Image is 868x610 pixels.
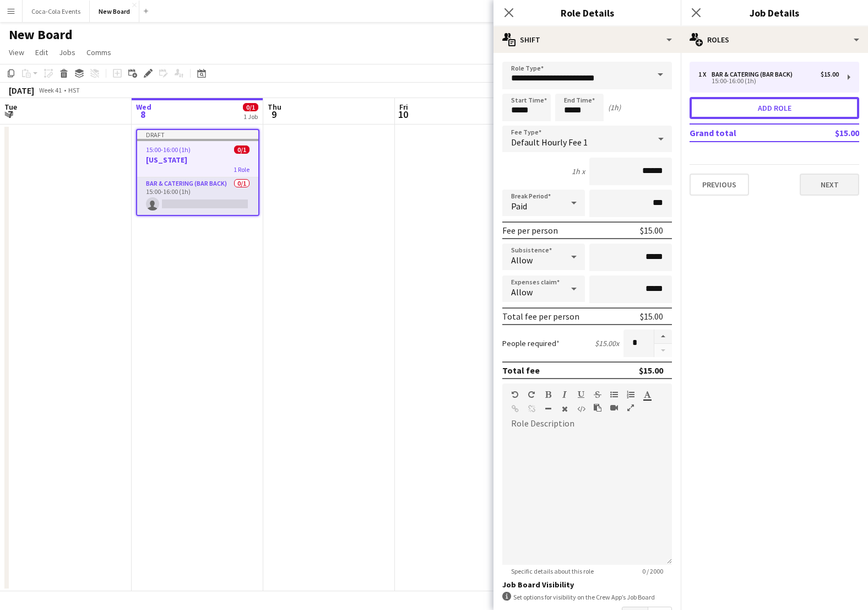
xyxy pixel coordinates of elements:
button: Ordered List [627,390,634,399]
span: Allow [511,255,533,266]
div: HST [68,86,80,94]
label: People required [502,338,560,348]
div: $15.00 [640,311,663,322]
span: Comms [86,47,111,57]
div: 15:00-16:00 (1h) [698,78,839,84]
span: 10 [398,108,408,121]
span: Tue [4,102,17,112]
a: View [4,45,29,60]
h3: [US_STATE] [137,155,258,165]
span: 0/1 [234,145,249,154]
div: Shift [493,26,681,53]
app-card-role: Bar & Catering (Bar Back)0/115:00-16:00 (1h) [137,177,258,215]
span: 0/1 [243,103,258,111]
div: $15.00 [640,225,663,236]
span: Allow [511,287,533,298]
span: Jobs [59,47,75,57]
h3: Job Details [681,6,868,20]
button: Clear Formatting [561,404,568,413]
span: Default Hourly Fee 1 [511,137,588,148]
button: Strikethrough [594,390,601,399]
span: 1 Role [234,165,249,174]
button: Increase [654,330,672,344]
span: View [9,47,24,57]
div: (1h) [608,102,621,112]
span: Edit [35,47,48,57]
button: Paste as plain text [594,403,601,412]
td: Grand total [690,124,800,142]
span: Week 41 [36,86,64,94]
button: Unordered List [610,390,618,399]
button: Undo [511,390,519,399]
a: Comms [82,45,116,60]
div: [DATE] [9,85,34,96]
span: 9 [266,108,281,121]
button: Insert video [610,403,618,412]
button: Fullscreen [627,403,634,412]
span: 8 [134,108,151,121]
button: Next [800,174,859,196]
div: Draft [137,130,258,139]
button: Coca-Cola Events [23,1,90,22]
button: Text Color [643,390,651,399]
div: Bar & Catering (Bar Back) [712,71,797,78]
td: $15.00 [800,124,859,142]
div: Set options for visibility on the Crew App’s Job Board [502,592,672,602]
span: Specific details about this role [502,567,603,575]
button: HTML Code [577,404,585,413]
span: 15:00-16:00 (1h) [146,145,191,154]
button: Horizontal Line [544,404,552,413]
div: 1 Job [243,112,258,121]
span: 7 [3,108,17,121]
h3: Role Details [493,6,681,20]
div: Total fee [502,365,540,376]
div: Total fee per person [502,311,579,322]
div: Roles [681,26,868,53]
button: Underline [577,390,585,399]
app-job-card: Draft15:00-16:00 (1h)0/1[US_STATE]1 RoleBar & Catering (Bar Back)0/115:00-16:00 (1h) [136,129,259,216]
span: Thu [268,102,281,112]
button: Italic [561,390,568,399]
button: New Board [90,1,139,22]
h1: New Board [9,26,73,43]
button: Previous [690,174,749,196]
div: 1 x [698,71,712,78]
button: Add role [690,97,859,119]
div: $15.00 [639,365,663,376]
h3: Job Board Visibility [502,580,672,590]
button: Redo [528,390,535,399]
span: Fri [399,102,408,112]
div: 1h x [572,166,585,176]
span: Paid [511,201,527,212]
div: $15.00 [821,71,839,78]
a: Edit [31,45,52,60]
span: 0 / 2000 [633,567,672,575]
div: $15.00 x [595,338,619,348]
span: Wed [136,102,151,112]
a: Jobs [55,45,80,60]
div: Fee per person [502,225,558,236]
button: Bold [544,390,552,399]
